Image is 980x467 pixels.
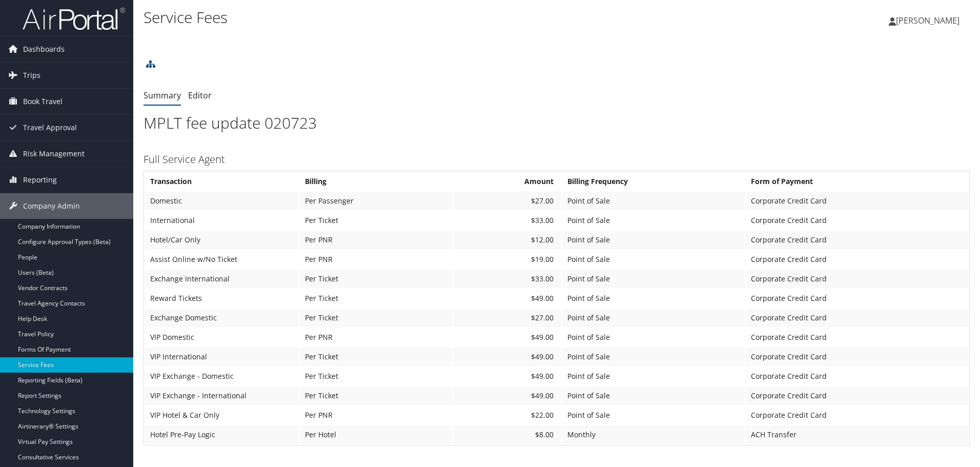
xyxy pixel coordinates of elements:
[746,348,968,366] td: Corporate Credit Card
[562,250,745,269] td: Point of Sale
[23,115,77,140] span: Travel Approval
[746,231,968,249] td: Corporate Credit Card
[300,231,452,249] td: Per PNR
[562,211,745,230] td: Point of Sale
[453,211,562,230] td: $33.00
[145,348,299,366] td: VIP International
[144,152,970,167] h3: Full Service Agent
[896,15,959,26] span: [PERSON_NAME]
[300,250,452,269] td: Per PNR
[300,425,452,444] td: Per Hotel
[746,250,968,269] td: Corporate Credit Card
[23,63,40,88] span: Trips
[145,172,299,191] th: Transaction
[145,328,299,347] td: VIP Domestic
[562,425,745,444] td: Monthly
[746,211,968,230] td: Corporate Credit Card
[889,5,970,36] a: [PERSON_NAME]
[562,289,745,308] td: Point of Sale
[300,192,452,210] td: Per Passenger
[562,348,745,366] td: Point of Sale
[562,328,745,347] td: Point of Sale
[145,211,299,230] td: International
[23,167,57,193] span: Reporting
[23,141,85,167] span: Risk Management
[145,192,299,210] td: Domestic
[453,367,562,385] td: $49.00
[746,367,968,385] td: Corporate Credit Card
[453,348,562,366] td: $49.00
[23,7,125,31] img: airportal-logo.png
[144,90,181,101] a: Summary
[23,89,63,114] span: Book Travel
[300,211,452,230] td: Per Ticket
[300,172,452,191] th: Billing
[300,406,452,424] td: Per PNR
[453,192,562,210] td: $27.00
[746,328,968,347] td: Corporate Credit Card
[453,425,562,444] td: $8.00
[300,270,452,288] td: Per Ticket
[746,406,968,424] td: Corporate Credit Card
[145,309,299,327] td: Exchange Domestic
[145,289,299,308] td: Reward Tickets
[145,367,299,385] td: VIP Exchange - Domestic
[453,309,562,327] td: $27.00
[453,387,562,405] td: $49.00
[746,309,968,327] td: Corporate Credit Card
[23,193,80,219] span: Company Admin
[746,387,968,405] td: Corporate Credit Card
[145,387,299,405] td: VIP Exchange - International
[144,112,970,134] h1: MPLT fee update 020723
[300,328,452,347] td: Per PNR
[562,231,745,249] td: Point of Sale
[145,270,299,288] td: Exchange International
[746,425,968,444] td: ACH Transfer
[453,231,562,249] td: $12.00
[300,309,452,327] td: Per Ticket
[562,367,745,385] td: Point of Sale
[746,270,968,288] td: Corporate Credit Card
[562,192,745,210] td: Point of Sale
[453,270,562,288] td: $33.00
[453,328,562,347] td: $49.00
[453,250,562,269] td: $19.00
[562,406,745,424] td: Point of Sale
[746,289,968,308] td: Corporate Credit Card
[562,270,745,288] td: Point of Sale
[300,289,452,308] td: Per Ticket
[300,387,452,405] td: Per Ticket
[746,192,968,210] td: Corporate Credit Card
[562,172,745,191] th: Billing Frequency
[23,36,65,62] span: Dashboards
[300,367,452,385] td: Per Ticket
[145,406,299,424] td: VIP Hotel & Car Only
[145,250,299,269] td: Assist Online w/No Ticket
[453,289,562,308] td: $49.00
[453,172,562,191] th: Amount
[188,90,212,101] a: Editor
[144,7,695,28] h1: Service Fees
[562,309,745,327] td: Point of Sale
[453,406,562,424] td: $22.00
[746,172,968,191] th: Form of Payment
[145,231,299,249] td: Hotel/Car Only
[562,387,745,405] td: Point of Sale
[300,348,452,366] td: Per Ticket
[145,425,299,444] td: Hotel Pre-Pay Logic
